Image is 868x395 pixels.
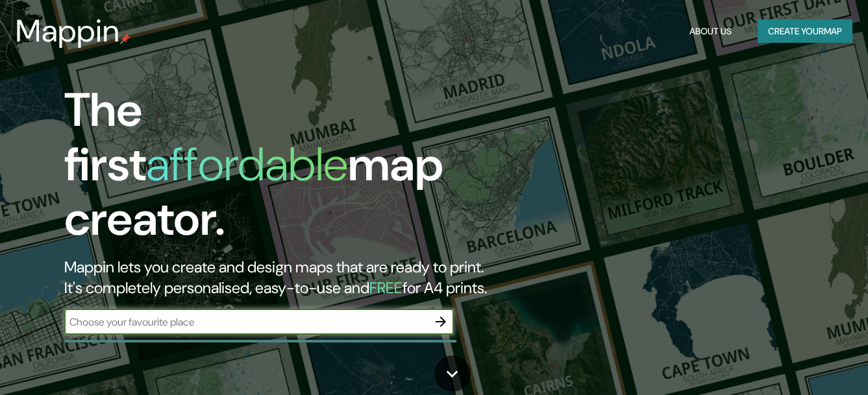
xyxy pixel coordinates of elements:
h5: FREE [369,278,403,298]
button: About Us [684,19,737,43]
img: mappin-pin [120,34,130,44]
button: Create yourmap [758,19,852,43]
input: Choose your favourite place [64,315,428,329]
h3: Mappin [16,13,120,49]
h1: The first map creator. [64,83,499,257]
h1: affordable [146,134,348,195]
h2: Mappin lets you create and design maps that are ready to print. It's completely personalised, eas... [64,257,499,298]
